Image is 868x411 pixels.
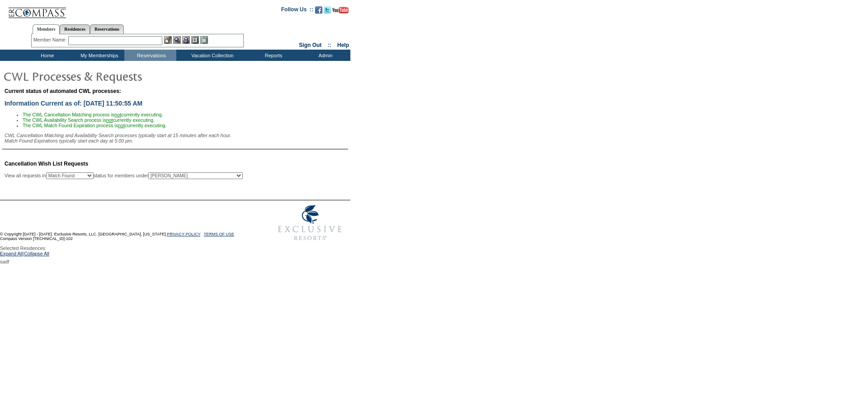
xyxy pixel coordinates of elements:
td: Home [20,50,72,61]
img: View [173,36,181,44]
div: Member Name: [33,36,68,44]
td: Follow Us :: [281,5,313,16]
a: Subscribe to our YouTube Channel [332,9,349,14]
td: Vacation Collection [176,50,246,61]
a: PRIVACY POLICY [167,232,200,236]
u: not [118,123,125,128]
img: b_edit.gif [164,36,172,44]
img: Exclusive Resorts [269,200,350,245]
span: :: [328,42,331,48]
span: The CWL Availability Search process is currently executing. [23,117,155,123]
span: Information Current as of: [DATE] 11:50:55 AM [5,100,142,107]
img: Subscribe to our YouTube Channel [332,7,349,14]
td: Reservations [124,50,176,61]
a: TERMS OF USE [204,232,235,236]
a: Follow us on Twitter [324,9,331,14]
a: Sign Out [299,42,321,48]
td: My Memberships [72,50,124,61]
img: Impersonate [182,36,190,44]
td: Reports [246,50,298,61]
a: Collapse All [24,251,49,259]
span: The CWL Cancellation Matching process is currently executing. [23,112,163,117]
img: b_calculator.gif [200,36,208,44]
a: Help [337,42,349,48]
a: Residences [60,24,90,34]
img: Reservations [191,36,199,44]
span: Cancellation Wish List Requests [5,161,88,167]
td: Admin [298,50,350,61]
a: Reservations [90,24,124,34]
u: not [106,117,113,123]
img: Become our fan on Facebook [315,6,322,14]
span: The CWL Match Found Expiration process is currently executing. [23,123,166,128]
a: Become our fan on Facebook [315,9,322,14]
a: Members [33,24,60,34]
span: Current status of automated CWL processes: [5,88,121,94]
div: CWL Cancellation Matching and Availability Search processes typically start at 15 minutes after e... [5,133,348,143]
div: View all requests in status for members under [5,172,243,179]
u: not [114,112,121,117]
img: Follow us on Twitter [324,6,331,14]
